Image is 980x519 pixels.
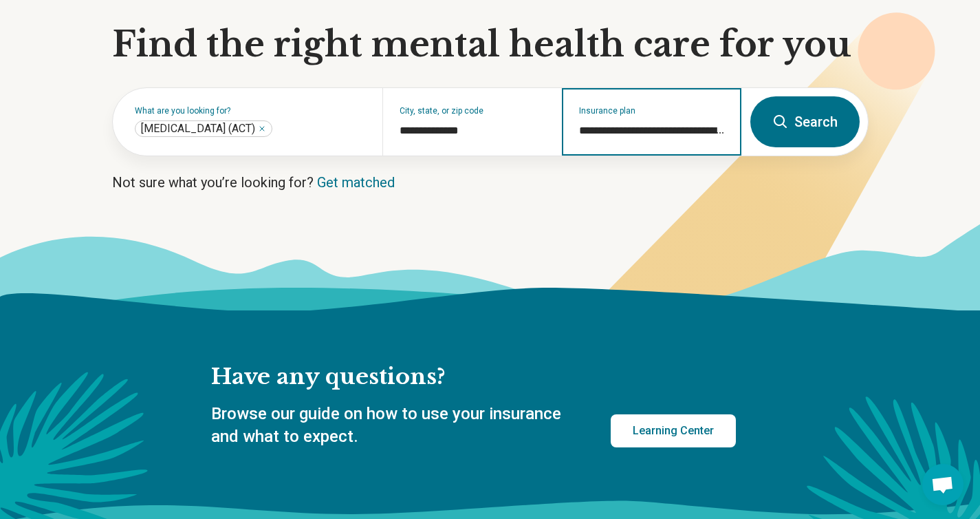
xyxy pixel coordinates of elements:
p: Browse our guide on how to use your insurance and what to expect. [211,403,578,449]
h1: Find the right mental health care for you [112,24,869,65]
button: Acceptance and Commitment Therapy (ACT) [258,125,266,133]
p: Not sure what you’re looking for? [112,173,869,192]
a: Get matched [317,174,395,191]
label: What are you looking for? [135,107,366,115]
button: Search [750,96,860,147]
a: Learning Center [611,414,736,447]
h2: Have any questions? [211,363,736,392]
div: Open chat [922,464,963,505]
span: [MEDICAL_DATA] (ACT) [141,122,255,136]
div: Acceptance and Commitment Therapy (ACT) [135,120,272,137]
